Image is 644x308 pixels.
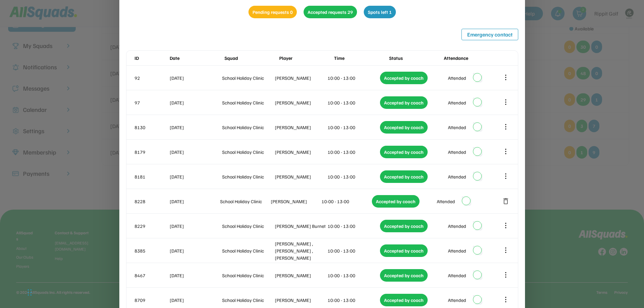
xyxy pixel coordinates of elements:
[448,99,466,106] div: Attended
[222,222,273,230] div: School Holiday Clinic
[275,173,326,180] div: [PERSON_NAME]
[448,173,466,180] div: Attended
[334,54,387,62] div: Time
[248,6,297,18] div: Pending requests 0
[135,198,168,205] div: 8228
[170,247,221,254] div: [DATE]
[448,297,466,304] div: Attended
[328,99,379,106] div: 10:00 - 13:00
[328,124,379,131] div: 10:00 - 13:00
[275,124,326,131] div: [PERSON_NAME]
[372,195,420,208] div: Accepted by coach
[328,148,379,156] div: 10:00 - 13:00
[275,297,326,304] div: [PERSON_NAME]
[448,148,466,156] div: Attended
[222,99,273,106] div: School Holiday Clinic
[222,74,273,81] div: School Holiday Clinic
[222,272,273,279] div: School Holiday Clinic
[448,247,466,254] div: Attended
[135,124,168,131] div: 8130
[328,272,379,279] div: 10:00 - 13:00
[222,297,273,304] div: School Holiday Clinic
[170,54,223,62] div: Date
[135,247,168,254] div: 8385
[170,198,219,205] div: [DATE]
[461,29,518,40] button: Emergency contact
[170,99,221,106] div: [DATE]
[380,170,428,183] div: Accepted by coach
[224,54,278,62] div: Squad
[135,99,168,106] div: 97
[304,6,357,18] div: Accepted requests 29
[275,240,326,261] div: [PERSON_NAME] , [PERSON_NAME] , [PERSON_NAME]
[275,222,326,230] div: [PERSON_NAME] Burnet
[279,54,333,62] div: Player
[328,74,379,81] div: 10:00 - 13:00
[380,244,428,257] div: Accepted by coach
[275,148,326,156] div: [PERSON_NAME]
[271,198,320,205] div: [PERSON_NAME]
[389,54,443,62] div: Status
[222,124,273,131] div: School Holiday Clinic
[328,297,379,304] div: 10:00 - 13:00
[444,54,497,62] div: Attendance
[380,220,428,232] div: Accepted by coach
[135,272,168,279] div: 8467
[448,272,466,279] div: Attended
[135,173,168,180] div: 8181
[437,198,455,205] div: Attended
[328,173,379,180] div: 10:00 - 13:00
[275,99,326,106] div: [PERSON_NAME]
[380,96,428,109] div: Accepted by coach
[448,222,466,230] div: Attended
[380,269,428,282] div: Accepted by coach
[135,222,168,230] div: 8229
[275,272,326,279] div: [PERSON_NAME]
[170,124,221,131] div: [DATE]
[380,146,428,158] div: Accepted by coach
[170,222,221,230] div: [DATE]
[380,294,428,306] div: Accepted by coach
[222,148,273,156] div: School Holiday Clinic
[364,6,396,18] div: Spots left 1
[222,173,273,180] div: School Holiday Clinic
[328,222,379,230] div: 10:00 - 13:00
[321,198,371,205] div: 10:00 - 13:00
[170,272,221,279] div: [DATE]
[328,247,379,254] div: 10:00 - 13:00
[170,173,221,180] div: [DATE]
[135,74,168,81] div: 92
[135,148,168,156] div: 8179
[275,74,326,81] div: [PERSON_NAME]
[170,148,221,156] div: [DATE]
[220,198,269,205] div: School Holiday Clinic
[448,74,466,81] div: Attended
[170,297,221,304] div: [DATE]
[135,54,168,62] div: ID
[380,72,428,84] div: Accepted by coach
[170,74,221,81] div: [DATE]
[502,197,510,205] button: delete
[448,124,466,131] div: Attended
[222,247,273,254] div: School Holiday Clinic
[135,297,168,304] div: 8709
[380,121,428,134] div: Accepted by coach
